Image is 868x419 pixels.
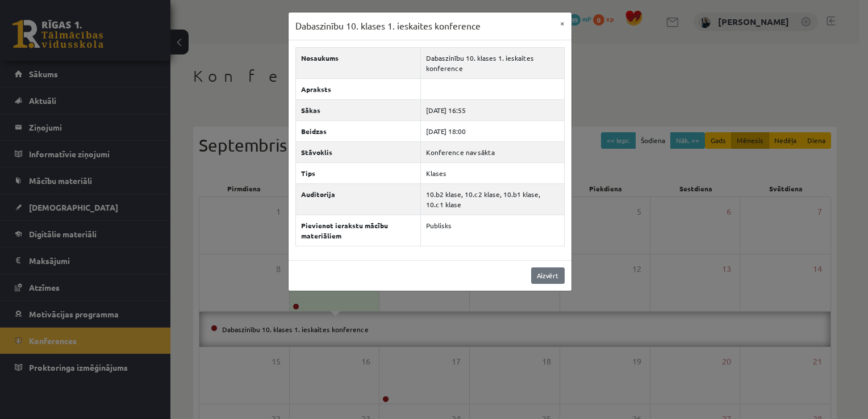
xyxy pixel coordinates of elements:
[295,47,421,78] th: Nosaukums
[531,267,565,284] a: Aizvērt
[421,120,565,141] td: [DATE] 18:00
[421,141,565,162] td: Konference nav sākta
[295,162,421,183] th: Tips
[295,141,421,162] th: Stāvoklis
[421,215,565,246] td: Publisks
[553,12,571,34] button: ×
[421,183,565,215] td: 10.b2 klase, 10.c2 klase, 10.b1 klase, 10.c1 klase
[295,215,421,246] th: Pievienot ierakstu mācību materiāliem
[295,78,421,99] th: Apraksts
[295,183,421,215] th: Auditorija
[295,99,421,120] th: Sākas
[421,99,565,120] td: [DATE] 16:55
[421,162,565,183] td: Klases
[295,19,481,33] h3: Dabaszinību 10. klases 1. ieskaites konference
[295,120,421,141] th: Beidzas
[421,47,565,78] td: Dabaszinību 10. klases 1. ieskaites konference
